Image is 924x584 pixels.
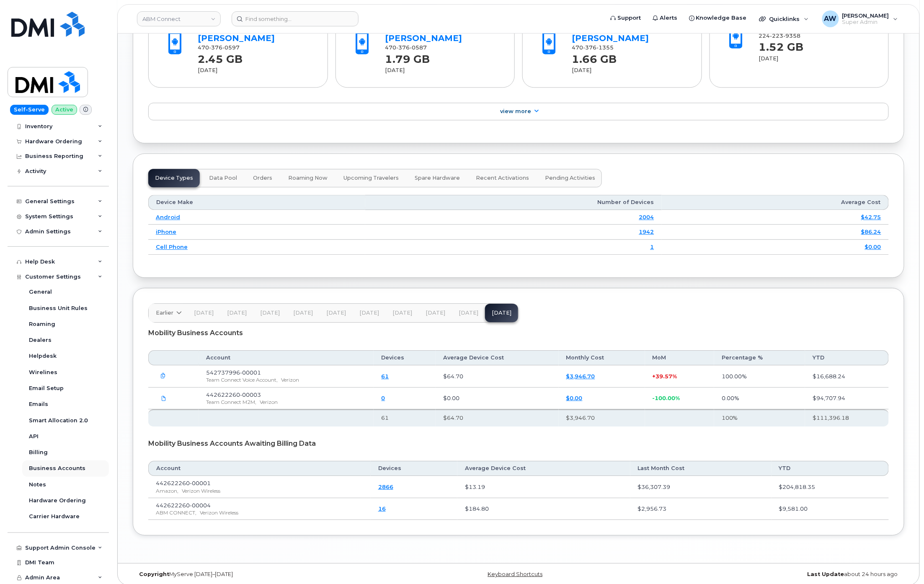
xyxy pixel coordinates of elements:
[426,310,445,316] span: [DATE]
[381,373,389,380] a: 61
[223,44,240,51] span: 0597
[410,44,427,51] span: 0587
[198,48,243,65] strong: 2.45 GB
[156,243,188,250] a: Cell Phone
[326,310,346,316] span: [DATE]
[227,310,247,316] span: [DATE]
[566,395,583,401] a: $0.00
[374,350,436,365] th: Devices
[206,391,261,398] span: 442622260-00003
[385,44,427,51] span: 470
[647,571,904,578] div: about 24 hours ago
[156,309,173,317] span: Earlier
[650,243,654,250] a: 1
[359,310,379,316] span: [DATE]
[604,10,647,26] a: Support
[808,571,844,577] strong: Last Update
[865,243,881,250] a: $0.00
[559,409,645,426] th: $3,946.70
[861,214,881,220] a: $42.75
[415,175,460,181] span: Spare Hardware
[385,48,430,65] strong: 1.79 GB
[639,228,654,235] a: 1942
[232,11,359,26] input: Find something...
[156,509,196,516] span: ABM CONNECT,
[583,44,597,51] span: 376
[784,33,801,39] span: 9358
[436,350,559,365] th: Average Device Cost
[696,14,747,22] span: Knowledge Base
[148,461,371,476] th: Account
[182,488,220,494] span: Verizon Wireless
[139,571,169,577] strong: Copyright
[198,44,240,51] span: 470
[572,44,614,51] span: 470
[816,10,904,27] div: Alyssa Wagner
[374,409,436,426] th: 61
[293,310,313,316] span: [DATE]
[805,350,889,365] th: YTD
[385,21,462,43] a: [PERSON_NAME] [PERSON_NAME]
[754,10,815,27] div: Quicklinks
[759,36,804,53] strong: 1.52 GB
[653,373,656,380] span: +
[457,461,630,476] th: Average Device Cost
[488,571,542,577] a: Keyboard Shortcuts
[645,350,714,365] th: MoM
[759,33,801,39] span: 224
[198,21,275,43] a: [PERSON_NAME] [PERSON_NAME]
[545,175,595,181] span: Pending Activities
[260,310,280,316] span: [DATE]
[260,399,278,405] span: Verizon
[772,461,889,476] th: YTD
[770,33,784,39] span: 223
[714,388,805,410] td: 0.00%
[149,304,187,322] a: Earlier
[566,373,595,380] a: $3,946.70
[206,399,256,405] span: Team Connect M2M,
[385,67,500,74] div: [DATE]
[209,44,223,51] span: 376
[457,476,630,498] td: $13.19
[148,323,889,344] div: Mobility Business Accounts
[617,14,641,22] span: Support
[156,214,180,220] a: Android
[436,365,559,388] td: $64.70
[365,195,662,210] th: Number of Devices
[572,21,649,43] a: [PERSON_NAME] [PERSON_NAME]
[198,67,313,74] div: [DATE]
[714,365,805,388] td: 100.00%
[148,103,889,120] a: View More
[647,10,683,26] a: Alerts
[772,476,889,498] td: $204,818.35
[683,10,753,26] a: Knowledge Base
[630,476,772,498] td: $36,307.39
[378,505,386,512] a: 16
[861,228,881,235] a: $86.24
[148,195,365,210] th: Device Make
[281,377,299,383] span: Verizon
[396,44,410,51] span: 376
[805,365,889,388] td: $16,688.24
[381,395,385,401] a: 0
[714,350,805,365] th: Percentage %
[559,350,645,365] th: Monthly Cost
[436,388,559,410] td: $0.00
[156,502,211,509] span: 442622260-00004
[288,175,328,181] span: Roaming Now
[805,409,889,426] th: $111,396.18
[714,409,805,426] th: 100%
[457,498,630,520] td: $184.80
[209,175,237,181] span: Data Pool
[436,409,559,426] th: $64.70
[343,175,399,181] span: Upcoming Travelers
[772,498,889,520] td: $9,581.00
[662,195,889,210] th: Average Cost
[805,388,889,410] td: $94,707.94
[572,48,617,65] strong: 1.66 GB
[148,433,889,454] div: Mobility Business Accounts Awaiting Billing Data
[156,391,172,406] a: Wireless Usage Detail_202508.txt
[206,369,261,376] span: 542737996-00001
[133,571,390,578] div: MyServe [DATE]–[DATE]
[476,175,529,181] span: Recent Activations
